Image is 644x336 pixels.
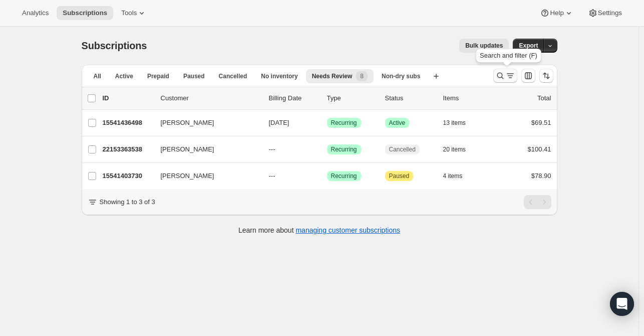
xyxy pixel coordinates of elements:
[103,171,153,181] p: 15541403730
[443,119,466,127] span: 13 items
[443,169,474,183] button: 4 items
[331,172,357,180] span: Recurring
[382,72,420,80] span: Non-dry subs
[312,72,353,80] span: Needs Review
[531,172,551,180] span: $78.90
[443,145,466,153] span: 20 items
[534,6,579,20] button: Help
[327,93,377,103] div: Type
[521,69,535,83] button: Customize table column order and visibility
[147,72,169,80] span: Prepaid
[238,225,400,235] p: Learn more about
[443,172,463,180] span: 4 items
[582,6,628,20] button: Settings
[103,116,551,130] div: 15541436498[PERSON_NAME][DATE]SuccessRecurringSuccessActive13 items$69.51
[493,69,517,83] button: Search and filter results
[537,93,551,103] p: Total
[360,72,364,80] span: 8
[161,171,214,181] span: [PERSON_NAME]
[269,119,289,126] span: [DATE]
[155,168,255,184] button: [PERSON_NAME]
[161,118,214,128] span: [PERSON_NAME]
[63,9,107,17] span: Subscriptions
[219,72,247,80] span: Cancelled
[389,172,410,180] span: Paused
[103,93,153,103] p: ID
[100,197,155,207] p: Showing 1 to 3 of 3
[155,115,255,131] button: [PERSON_NAME]
[57,6,113,20] button: Subscriptions
[155,141,255,157] button: [PERSON_NAME]
[598,9,622,17] span: Settings
[121,9,137,17] span: Tools
[524,195,551,209] nav: Pagination
[16,6,55,20] button: Analytics
[161,93,261,103] p: Customer
[443,142,477,156] button: 20 items
[183,72,205,80] span: Paused
[331,119,357,127] span: Recurring
[82,40,147,51] span: Subscriptions
[465,42,503,50] span: Bulk updates
[610,292,634,316] div: Open Intercom Messenger
[389,145,416,153] span: Cancelled
[539,69,553,83] button: Sort the results
[443,93,493,103] div: Items
[103,118,153,128] p: 15541436498
[103,93,551,103] div: IDCustomerBilling DateTypeStatusItemsTotal
[161,144,214,154] span: [PERSON_NAME]
[261,72,297,80] span: No inventory
[389,119,406,127] span: Active
[115,72,133,80] span: Active
[103,169,551,183] div: 15541403730[PERSON_NAME]---SuccessRecurringAttentionPaused4 items$78.90
[428,69,444,83] button: Create new view
[103,142,551,156] div: 22153363538[PERSON_NAME]---SuccessRecurringCancelled20 items$100.41
[519,42,538,50] span: Export
[385,93,435,103] p: Status
[528,145,551,153] span: $100.41
[103,144,153,154] p: 22153363538
[269,145,275,153] span: ---
[94,72,101,80] span: All
[513,39,544,53] button: Export
[115,6,153,20] button: Tools
[531,119,551,126] span: $69.51
[331,145,357,153] span: Recurring
[22,9,49,17] span: Analytics
[269,172,275,180] span: ---
[269,93,319,103] p: Billing Date
[443,116,477,130] button: 13 items
[459,39,509,53] button: Bulk updates
[550,9,563,17] span: Help
[295,226,400,234] a: managing customer subscriptions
